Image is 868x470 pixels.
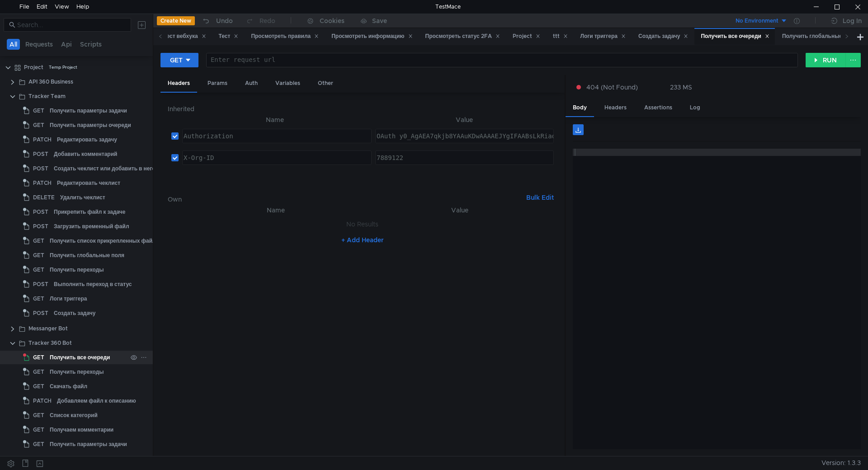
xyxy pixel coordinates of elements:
[346,220,378,228] nz-embed-empty: No Results
[50,104,127,117] div: Получить параметры задачи
[725,14,788,28] button: No Environment
[50,234,162,248] div: Получить список прикрепленных файлов
[670,83,692,91] div: 233 MS
[513,32,540,41] div: Project
[57,394,136,408] div: Добавляем файл к описанию
[425,32,500,41] div: Просмотреть статус 2FA
[28,322,68,335] div: Messanger Bot
[57,176,120,190] div: Редактировать чеклист
[157,16,195,25] button: Create New
[580,32,626,41] div: Логи триггера
[33,365,44,379] span: GET
[195,14,239,28] button: Undo
[168,103,557,114] h6: Inherited
[49,61,77,74] div: Temp Project
[182,205,369,216] th: Name
[33,277,48,291] span: POST
[566,99,594,117] div: Body
[50,263,104,277] div: Получить переходы
[219,32,239,41] div: Тест
[50,351,110,364] div: Получить все очереди
[23,39,56,50] button: Requests
[372,114,557,125] th: Value
[54,220,129,233] div: Загрузить временный файл
[553,32,568,41] div: ttt
[33,220,48,233] span: POST
[170,55,183,65] div: GET
[54,306,95,320] div: Создать задачу
[28,89,66,103] div: Tracker Team
[33,249,44,262] span: GET
[54,162,176,175] div: Создать чеклист или добавить в него пункты
[50,423,113,437] div: Получаем комментарии
[33,147,48,161] span: POST
[50,249,124,262] div: Получить глобальные поля
[50,409,98,422] div: Список категорий
[33,162,48,175] span: POST
[33,306,48,320] span: POST
[33,133,52,146] span: PATCH
[320,15,344,26] div: Cookies
[50,365,104,379] div: Получить переходы
[33,234,44,248] span: GET
[216,15,233,26] div: Undo
[239,14,282,28] button: Redo
[259,15,275,26] div: Redo
[683,99,708,116] div: Log
[638,32,688,41] div: Создать задачу
[168,194,523,205] h6: Own
[50,292,87,305] div: Логи триггера
[28,75,73,89] div: API 360 Business
[7,39,20,50] button: All
[33,205,48,219] span: POST
[523,192,557,203] button: Bulk Edit
[33,118,44,132] span: GET
[33,191,55,204] span: DELETE
[50,118,131,132] div: Получить параметры очереди
[50,437,127,451] div: Получить параметры задачи
[311,75,340,92] div: Other
[33,394,52,408] span: PATCH
[33,423,44,437] span: GET
[164,32,206,41] div: Тест вебхука
[372,18,387,24] div: Save
[50,380,87,393] div: Скачать файл
[33,176,52,190] span: PATCH
[33,292,44,305] span: GET
[736,17,778,25] div: No Environment
[60,191,105,204] div: Удалить чеклист
[33,409,44,422] span: GET
[33,380,44,393] span: GET
[160,53,198,67] button: GET
[200,75,235,92] div: Params
[238,75,265,92] div: Auth
[597,99,634,116] div: Headers
[28,336,72,350] div: Tracker 360 Bot
[701,32,769,41] div: Получить все очереди
[586,82,638,92] span: 404 (Not Found)
[24,61,43,74] div: Project
[58,39,75,50] button: Api
[268,75,307,92] div: Variables
[338,235,387,245] button: + Add Header
[843,15,862,26] div: Log In
[806,53,846,67] button: RUN
[251,32,319,41] div: Просмотреть правила
[28,453,41,466] div: WIKI
[782,32,865,41] div: Получить глобальные поля
[54,147,117,161] div: Добавить комментарий
[17,20,126,30] input: Search...
[33,351,44,364] span: GET
[54,277,132,291] div: Выполнить переход в статус
[77,39,104,50] button: Scripts
[821,456,861,470] span: Version: 1.3.3
[369,205,550,216] th: Value
[33,437,44,451] span: GET
[33,263,44,277] span: GET
[179,114,372,125] th: Name
[57,133,117,146] div: Редактировать задачу
[637,99,679,116] div: Assertions
[54,205,126,219] div: Прикрепить файл к задаче
[331,32,412,41] div: Просмотреть информацию
[33,104,44,117] span: GET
